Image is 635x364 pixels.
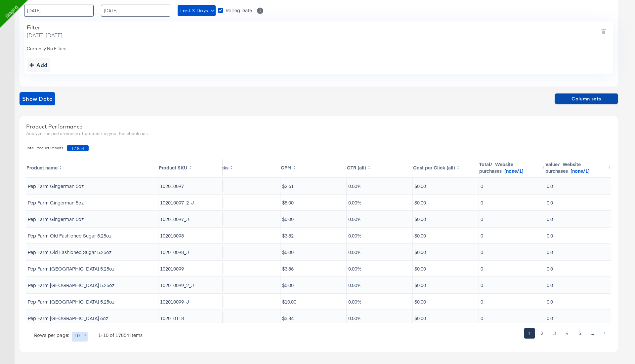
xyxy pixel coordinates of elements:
[29,60,48,70] div: Add
[545,310,611,326] td: 0.0
[26,145,67,151] span: Total Product Results
[511,328,611,339] nav: pagination navigation
[214,195,280,210] td: 0
[413,310,479,326] td: $0.00
[537,328,547,339] button: Go to page 2
[20,92,55,105] button: showdata
[214,244,280,260] td: 0
[280,178,347,194] td: $2.61
[413,244,479,260] td: $0.00
[280,228,347,243] td: $3.82
[545,228,611,243] td: 0.0
[413,261,479,276] td: $0.00
[545,294,611,309] td: 0.0
[545,161,560,167] span: Value/
[524,328,535,339] button: page 1
[413,195,479,210] td: $0.00
[479,178,545,194] td: 0
[280,195,347,210] td: $5.00
[347,310,413,326] td: 0.00%
[158,195,222,210] td: 102010097_2_J
[98,332,143,338] p: 1-10 of 17854 items
[214,310,280,326] td: 0
[26,130,611,137] div: Analyze the performance of products in your Facebook ads.
[347,228,413,243] td: 0.00%
[413,178,479,194] td: $0.00
[347,195,413,210] td: 0.00%
[280,310,347,326] td: $3.84
[545,261,611,276] td: 0.0
[479,195,545,210] td: 0
[280,294,347,309] td: $10.00
[34,332,69,338] p: Rows per page:
[26,261,158,276] td: Pep Farm [GEOGRAPHIC_DATA] 5.25oz
[158,294,222,309] td: 102010099_J
[214,211,280,227] td: 0
[413,158,479,177] th: Toggle SortBy
[571,167,590,174] span: [none/1]
[214,158,280,177] th: Toggle SortBy
[26,228,158,243] td: Pep Farm Old Fashioned Sugar 5.25oz
[479,244,545,260] td: 0
[158,277,222,293] td: 102010099_2_J
[158,211,222,227] td: 102010097_J
[479,294,545,309] td: 0
[26,158,158,177] th: Toggle SortBy
[180,7,213,15] span: Last 3 Days
[558,95,615,103] span: Column sets
[347,294,413,309] td: 0.00%
[413,277,479,293] td: $0.00
[413,211,479,227] td: $0.00
[347,158,413,177] th: Toggle SortBy
[26,277,158,293] td: Pep Farm [GEOGRAPHIC_DATA] 5.25oz
[280,211,347,227] td: $0.00
[545,158,611,177] th: Toggle SortBy
[27,31,63,39] span: [DATE] - [DATE]
[214,277,280,293] td: 0
[26,244,158,260] td: Pep Farm Old Fashioned Sugar 5.25oz
[479,261,545,276] td: 0
[26,178,158,194] td: Pep Farm Gingerman 5oz
[545,244,611,260] td: 0.0
[158,178,222,194] td: 102010097
[555,93,618,104] button: Column sets
[27,58,50,72] button: addbutton
[347,261,413,276] td: 0.00%
[549,328,560,339] button: Go to page 3
[178,5,216,16] button: Last 3 Days
[479,277,545,293] td: 0
[27,46,611,52] div: Currently No Filters
[280,277,347,293] td: $0.00
[347,211,413,227] td: 0.00%
[347,244,413,260] td: 0.00%
[26,211,158,227] td: Pep Farm Gingerman 5oz
[214,261,280,276] td: 0
[562,328,572,339] button: Go to page 4
[280,244,347,260] td: $0.00
[26,310,158,326] td: Pep Farm [GEOGRAPHIC_DATA] 6oz
[214,228,280,243] td: 0
[479,211,545,227] td: 0
[67,145,89,151] span: 17,854
[479,161,541,174] div: Website purchases
[347,277,413,293] td: 0.00%
[280,261,347,276] td: $3.86
[479,158,545,177] th: Toggle SortBy
[479,228,545,243] td: 0
[158,261,222,276] td: 102010099
[280,158,347,177] th: Toggle SortBy
[574,328,585,339] button: Go to page 5
[545,178,611,194] td: 0.0
[545,195,611,210] td: 0.0
[347,178,413,194] td: 0.00%
[158,310,222,326] td: 102010118
[600,328,610,339] button: Go to next page
[26,123,611,130] div: Product Performance
[413,228,479,243] td: $0.00
[158,244,222,260] td: 102010098_J
[22,94,53,103] span: Show Data
[479,161,492,167] span: Total/
[26,294,158,309] td: Pep Farm [GEOGRAPHIC_DATA] 5.25oz
[27,24,63,31] div: Filter
[214,294,280,309] td: 0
